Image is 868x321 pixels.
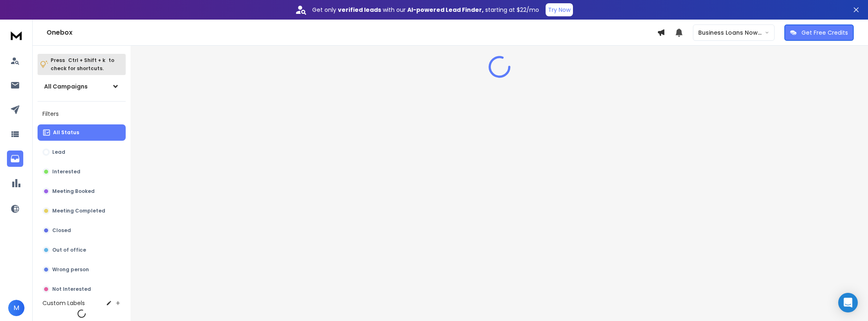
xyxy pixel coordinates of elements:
[47,28,657,38] h1: Onebox
[52,286,91,292] p: Not Interested
[53,129,79,136] p: All Status
[52,247,86,253] p: Out of office
[8,28,24,43] img: logo
[38,242,126,258] button: Out of office
[338,6,381,14] strong: verified leads
[52,149,65,155] p: Lead
[784,24,854,41] button: Get Free Credits
[38,203,126,219] button: Meeting Completed
[698,29,765,37] p: Business Loans Now ([PERSON_NAME])
[51,56,114,73] p: Press to check for shortcuts.
[38,144,126,160] button: Lead
[38,261,126,278] button: Wrong person
[52,168,80,175] p: Interested
[838,293,858,312] div: Open Intercom Messenger
[407,6,484,14] strong: AI-powered Lead Finder,
[67,55,107,65] span: Ctrl + Shift + k
[52,227,71,234] p: Closed
[52,188,95,195] p: Meeting Booked
[52,208,105,214] p: Meeting Completed
[38,183,126,199] button: Meeting Booked
[44,82,88,91] h1: All Campaigns
[38,78,126,95] button: All Campaigns
[38,281,126,297] button: Not Interested
[8,300,24,316] button: M
[38,164,126,180] button: Interested
[548,6,571,14] p: Try Now
[38,222,126,239] button: Closed
[38,124,126,141] button: All Status
[52,266,89,273] p: Wrong person
[801,29,848,37] p: Get Free Credits
[312,6,539,14] p: Get only with our starting at $22/mo
[42,299,85,307] h3: Custom Labels
[38,108,126,120] h3: Filters
[546,3,573,16] button: Try Now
